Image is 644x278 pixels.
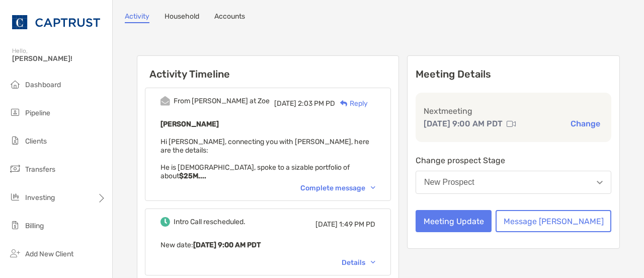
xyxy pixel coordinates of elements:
img: pipeline icon [9,106,21,118]
img: Reply icon [340,100,348,107]
img: Event icon [160,96,170,106]
img: billing icon [9,219,21,231]
span: Investing [25,193,55,202]
img: Chevron icon [371,261,375,264]
img: communication type [507,120,516,128]
span: Clients [25,137,47,146]
div: New Prospect [424,178,474,187]
button: Change [568,118,603,129]
span: Add New Client [25,250,73,258]
strong: $25M.... [179,172,206,180]
img: investing icon [9,191,21,203]
b: [DATE] 9:00 AM PDT [193,241,261,249]
span: Transfers [25,165,55,174]
p: [DATE] 9:00 AM PDT [424,117,503,130]
img: Open dropdown arrow [597,181,603,184]
img: Chevron icon [371,186,375,189]
span: 2:03 PM PD [298,99,335,108]
button: New Prospect [416,171,611,194]
span: Hi [PERSON_NAME], connecting you with [PERSON_NAME], here are the details: He is [DEMOGRAPHIC_DAT... [160,137,369,180]
img: add_new_client icon [9,247,21,259]
span: Billing [25,222,44,230]
p: New date : [160,239,375,251]
b: [PERSON_NAME] [160,120,219,128]
a: Household [165,12,199,23]
span: [PERSON_NAME]! [12,54,106,63]
button: Meeting Update [416,210,492,232]
div: Details [342,258,375,267]
img: transfers icon [9,163,21,175]
div: Reply [335,98,368,109]
p: Change prospect Stage [416,154,611,167]
p: Meeting Details [416,68,611,81]
img: Event icon [160,217,170,227]
img: CAPTRUST Logo [12,4,100,40]
p: Next meeting [424,105,603,117]
div: Intro Call rescheduled. [174,218,246,226]
img: dashboard icon [9,78,21,90]
span: Pipeline [25,109,50,117]
a: Accounts [214,12,245,23]
button: Message [PERSON_NAME] [496,210,611,232]
span: [DATE] [274,99,296,108]
div: Complete message [300,184,375,192]
a: Activity [125,12,149,23]
span: [DATE] [315,220,338,229]
img: clients icon [9,134,21,147]
div: From [PERSON_NAME] at Zoe [174,97,270,105]
h6: Activity Timeline [137,56,398,80]
span: 1:49 PM PD [339,220,375,229]
span: Dashboard [25,81,61,89]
